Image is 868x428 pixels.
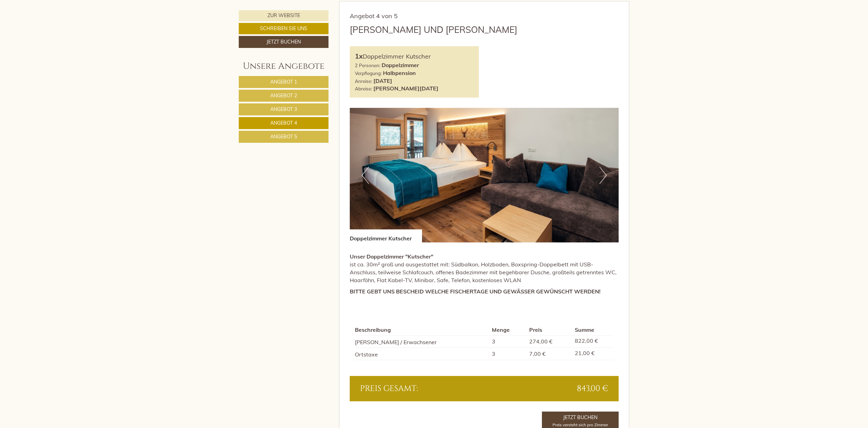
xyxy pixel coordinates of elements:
b: 1x [355,52,363,60]
td: [PERSON_NAME] / Erwachsener [355,336,489,348]
span: 843,00 € [577,383,608,394]
a: Schreiben Sie uns [239,23,328,34]
span: Angebot 4 [270,120,297,126]
div: Unsere Angebote [239,60,328,73]
span: 274,00 € [529,338,553,345]
strong: BITTE GEBT UNS BESCHEID WELCHE FISCHERTAGE UND GEWÄSSER GEWÜNSCHT WERDEN! [350,288,600,295]
a: Jetzt buchen [239,36,328,48]
div: [PERSON_NAME] und [PERSON_NAME] [350,23,517,36]
td: 822,00 € [572,336,613,348]
small: Anreise: [355,78,372,84]
th: Beschreibung [355,325,489,335]
span: Angebot 5 [270,134,297,140]
span: Angebot 3 [270,106,297,112]
b: [DATE] [373,77,392,84]
span: Angebot 2 [270,92,297,99]
div: Doppelzimmer Kutscher [355,51,474,61]
b: [PERSON_NAME][DATE] [373,85,438,92]
th: Preis [526,325,572,335]
div: Doppelzimmer Kutscher [350,229,422,242]
img: image [350,108,619,242]
td: 3 [489,348,526,360]
span: Angebot 4 von 5 [350,12,398,20]
span: Preis versteht sich pro Zimmer [553,422,608,427]
b: Halbpension [383,70,416,76]
div: Preis gesamt: [355,383,484,394]
button: Previous [362,167,369,184]
small: Abreise: [355,86,372,91]
td: 21,00 € [572,348,613,360]
span: 7,00 € [529,350,546,357]
small: Verpflegung: [355,70,382,76]
button: Next [599,167,607,184]
a: Zur Website [239,10,328,21]
th: Summe [572,325,613,335]
th: Menge [489,325,526,335]
b: Doppelzimmer [382,62,419,68]
td: 3 [489,336,526,348]
small: 2 Personen: [355,62,380,68]
p: ist ca. 30m² groß und ausgestattet mit: Südbalkon, Holzboden, Boxspring-Doppelbett mit USB-Anschl... [350,253,619,284]
strong: Unser Doppelzimmer "Kutscher" [350,253,433,260]
span: Angebot 1 [270,79,297,85]
td: Ortstaxe [355,348,489,360]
